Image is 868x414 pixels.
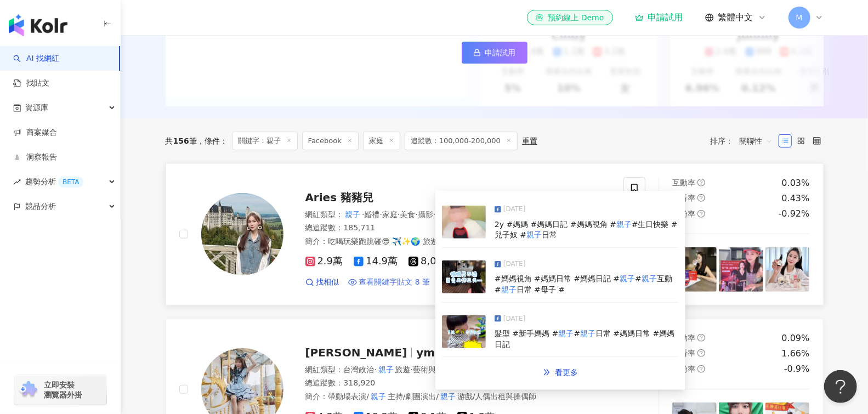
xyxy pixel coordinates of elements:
span: question-circle [697,194,705,202]
img: chrome extension [18,381,39,399]
a: searchAI 找網紅 [13,53,59,64]
mark: 親子 [526,230,542,239]
a: chrome extension立即安裝 瀏覽器外掛 [14,375,106,405]
img: post-image [765,247,810,292]
span: 藝術與娛樂 [413,365,451,374]
span: 攝影 [418,210,433,219]
span: 立即安裝 瀏覽器外掛 [44,380,82,400]
span: 互動率 [672,178,695,187]
mark: 親子 [580,329,595,338]
mark: 親子 [439,390,457,402]
span: · [415,210,417,219]
div: 預約線上 Demo [536,12,604,23]
span: · [398,210,400,219]
span: 2.9萬 [305,256,343,267]
span: question-circle [697,365,705,373]
span: 家庭 [382,210,398,219]
div: BETA [58,177,83,188]
span: 婚禮 [365,210,380,219]
div: -0.9% [784,363,809,375]
mark: 親子 [642,274,657,283]
div: 共 筆 [166,137,197,145]
mark: 親子 [369,390,388,402]
span: question-circle [697,334,705,342]
span: 游戲/人偶出租與操偶師 [457,392,537,401]
span: 找相似 [316,277,339,288]
img: post-image [442,315,486,348]
span: question-circle [697,210,705,218]
span: ym19.57 [416,346,469,359]
span: 資源庫 [25,95,48,120]
span: [DATE] [503,259,526,270]
span: · [362,210,364,219]
span: 旅遊 [395,365,411,374]
span: · [375,365,377,374]
img: post-image [719,247,763,292]
span: 日常 [542,230,557,239]
div: 總追蹤數 ： 185,711 [305,223,611,234]
mark: 親子 [501,285,517,294]
span: 趨勢分析 [25,169,83,194]
span: 看更多 [555,368,578,377]
div: 0.43% [782,192,810,205]
span: 日常 #母子 # [517,285,565,294]
span: #媽媽視角 #媽媽日常 #媽媽日記 # [495,274,620,283]
div: 總追蹤數 ： 318,920 [305,378,611,389]
a: 洞察報告 [13,152,57,163]
div: 1.66% [782,348,810,360]
span: 吃喝玩樂跑跳碰😎 ✈️✨🌍 旅遊 美食 飯店 生活 [328,237,492,246]
span: M [796,12,802,24]
div: -0.92% [779,208,810,220]
span: # [635,274,642,283]
span: [PERSON_NAME] [305,346,407,359]
span: 日常 #媽媽日常 #媽媽日記 [495,329,674,349]
span: Aries 豬豬兒 [305,191,374,204]
span: 台灣政治 [344,365,375,374]
div: 排序： [711,132,779,150]
span: 申請試用 [485,48,516,57]
span: Facebook [302,132,359,150]
a: 找相似 [305,277,339,288]
span: 美食 [400,210,415,219]
img: logo [9,14,67,36]
mark: 親子 [620,274,635,283]
span: [DATE] [503,314,526,325]
span: 14.9萬 [354,256,398,267]
a: double-right看更多 [531,361,589,383]
img: post-image [672,247,717,292]
img: post-image [442,260,486,293]
mark: 親子 [616,220,632,229]
span: # [574,329,580,338]
span: 主持/劇團演出/ [388,392,439,401]
mark: 親子 [344,208,362,220]
span: 競品分析 [25,194,56,219]
span: rise [13,178,21,186]
span: 條件 ： [197,137,228,145]
mark: 親子 [377,364,395,376]
span: double-right [543,368,551,376]
img: KOL Avatar [201,193,283,275]
span: 簡介 ： [305,390,537,402]
a: 商案媒合 [13,127,57,138]
span: 8,017 [409,256,449,267]
div: 0.09% [782,332,810,344]
a: 找貼文 [13,78,49,89]
span: 查看關鍵字貼文 8 筆 [359,277,430,288]
span: [DATE] [503,204,526,215]
span: 追蹤數：100,000-200,000 [405,132,518,150]
span: · [380,210,382,219]
span: question-circle [697,349,705,357]
div: 重置 [522,137,537,145]
span: · [433,210,435,219]
span: 繁體中文 [718,12,753,24]
span: 關聯性 [740,132,773,150]
span: question-circle [697,179,705,186]
div: 網紅類型 ： [305,365,611,376]
a: 申請試用 [635,12,683,23]
mark: 親子 [558,329,574,338]
img: post-image [442,206,486,239]
iframe: Help Scout Beacon - Open [824,370,857,403]
span: 2y #媽媽 #媽媽日記 #媽媽視角 # [495,220,616,229]
a: KOL AvatarAries 豬豬兒網紅類型：親子·婚禮·家庭·美食·攝影·交通工具總追蹤數：185,711簡介：吃喝玩樂跑跳碰😎 ✈️✨🌍 旅遊 美食 飯店 生活親子育兒 分享 拍攝 平面 ... [166,163,824,305]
